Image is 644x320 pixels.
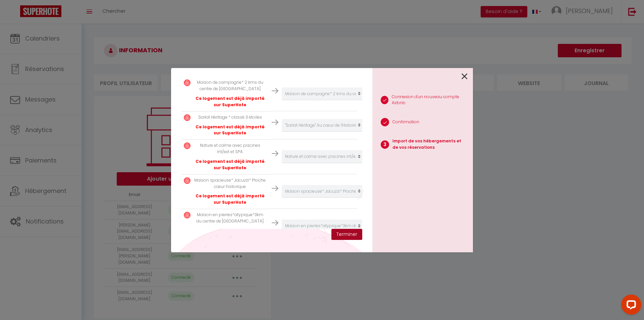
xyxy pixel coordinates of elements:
p: Confirmation [392,119,419,125]
p: Ce logement est déjà importé sur SuperHote [194,95,266,108]
p: Ce logement est déjà importé sur SuperHote [194,193,266,206]
span: 3 [381,140,389,149]
p: Import de vos hébergements et de vos réservations [392,138,468,151]
p: Maison en pierres*atypique*3km du centre de [GEOGRAPHIC_DATA] [194,212,266,225]
p: Ce logement est déjà importé sur SuperHote [194,158,266,171]
button: Terminer [331,229,362,240]
iframe: LiveChat chat widget [616,292,644,320]
p: Maison spacieuse* Jacuzzi* Proche cœur historique [194,177,266,190]
p: Ce logement est déjà importé sur SuperHote [194,124,266,137]
p: Connexion d'un nouveau compte Airbnb [392,94,468,107]
p: Ce logement est déjà importé sur SuperHote [194,228,266,241]
p: Nature et calme avec piscines int/ext et SPA [194,142,266,155]
p: Maison de campagne* 2 kms du centre de [GEOGRAPHIC_DATA] [194,79,266,92]
p: Sarlat Héritage * classé 3 étoiles [194,114,266,121]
